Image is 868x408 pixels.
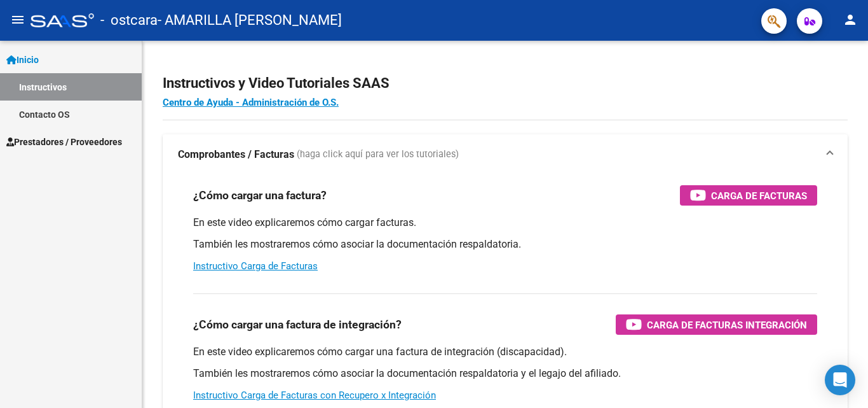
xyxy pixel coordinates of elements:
h3: ¿Cómo cargar una factura de integración? [193,316,402,334]
span: - ostcara [100,6,158,34]
div: Open Intercom Messenger [825,365,855,395]
a: Instructivo Carga de Facturas con Recupero x Integración [193,390,436,401]
span: - AMARILLA [PERSON_NAME] [158,6,342,34]
span: Inicio [6,53,39,67]
h2: Instructivos y Video Tutoriales SAAS [163,71,848,95]
mat-icon: person [843,12,858,27]
span: Prestadores / Proveedores [6,135,122,149]
p: También les mostraremos cómo asociar la documentación respaldatoria. [193,237,817,251]
button: Carga de Facturas [680,185,817,206]
span: Carga de Facturas [711,188,807,204]
strong: Comprobantes / Facturas [178,148,294,162]
button: Carga de Facturas Integración [616,314,817,335]
p: En este video explicaremos cómo cargar una factura de integración (discapacidad). [193,345,817,359]
p: En este video explicaremos cómo cargar facturas. [193,216,817,230]
p: También les mostraremos cómo asociar la documentación respaldatoria y el legajo del afiliado. [193,367,817,381]
mat-expansion-panel-header: Comprobantes / Facturas (haga click aquí para ver los tutoriales) [163,134,848,175]
mat-icon: menu [10,12,25,27]
h3: ¿Cómo cargar una factura? [193,186,327,204]
span: (haga click aquí para ver los tutoriales) [297,148,459,162]
span: Carga de Facturas Integración [647,317,807,333]
a: Instructivo Carga de Facturas [193,260,318,272]
a: Centro de Ayuda - Administración de O.S. [163,97,339,108]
